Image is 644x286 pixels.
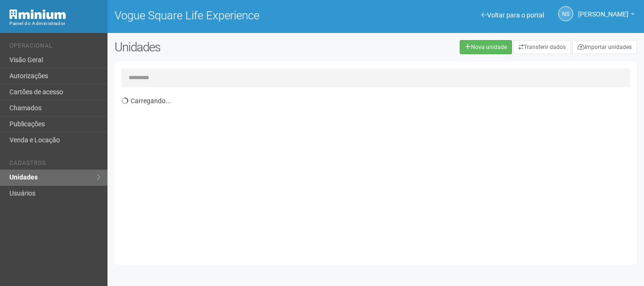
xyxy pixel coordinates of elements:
[9,9,66,19] img: Minium
[122,92,637,258] div: Carregando...
[572,40,637,54] a: Importar unidades
[513,40,571,54] a: Transferir dados
[481,11,544,19] a: Voltar para o portal
[9,19,100,28] div: Painel do Administrador
[578,12,635,19] a: [PERSON_NAME]
[115,40,324,54] h2: Unidades
[460,40,512,54] a: Nova unidade
[578,1,628,18] span: Nicolle Silva
[115,9,369,22] h1: Vogue Square Life Experience
[9,42,100,52] li: Operacional
[9,160,100,170] li: Cadastros
[558,6,573,21] a: NS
